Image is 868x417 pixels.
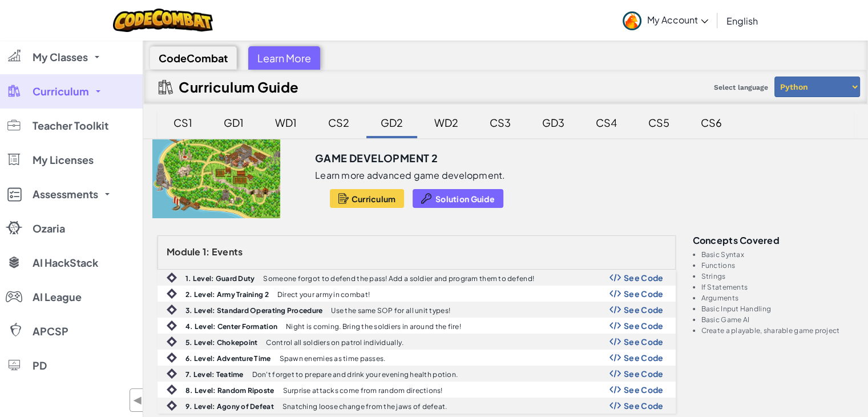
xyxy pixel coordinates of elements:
[185,402,274,411] b: 9. Level: Agony of Defeat
[33,292,82,302] span: AI League
[158,270,676,286] a: 1. Level: Guard Duty Someone forgot to defend the pass! Add a soldier and program them to defend!...
[33,121,108,131] span: Teacher Toolkit
[158,318,676,334] a: 4. Level: Center Formation Night is coming. Bring the soldiers in around the fire! Show Code Logo...
[701,272,854,280] li: Strings
[33,86,89,97] span: Curriculum
[167,384,177,395] img: IconIntro.svg
[609,370,621,378] img: Show Code Logo
[212,109,255,136] div: GD1
[179,79,299,95] h2: Curriculum Guide
[185,386,274,395] b: 8. Level: Random Riposte
[330,189,405,208] button: Curriculum
[693,235,854,245] h3: Concepts covered
[331,307,450,314] p: Use the same SOP for all unit types!
[158,382,676,398] a: 8. Level: Random Riposte Surprise attacks come from random directions! Show Code Logo See Code
[701,316,854,323] li: Basic Game AI
[624,401,664,410] span: See Code
[158,334,676,350] a: 5. Level: Chokepoint Control all soldiers on patrol individually. Show Code Logo See Code
[721,5,764,36] a: English
[158,302,676,318] a: 3. Level: Standard Operating Procedure Use the same SOP for all unit types! Show Code Logo See Code
[315,150,438,167] h3: Game Development 2
[609,354,621,362] img: Show Code Logo
[609,290,621,298] img: Show Code Logo
[701,294,854,302] li: Arguments
[701,251,854,258] li: Basic Syntax
[609,386,621,394] img: Show Code Logo
[159,80,173,94] img: IconCurriculumGuide.svg
[185,354,271,363] b: 6. Level: Adventure Time
[185,370,244,379] b: 7. Level: Teatime
[624,305,664,314] span: See Code
[167,272,177,283] img: IconIntro.svg
[167,320,177,331] img: IconIntro.svg
[623,11,641,30] img: avatar
[726,15,758,27] span: English
[435,194,495,203] span: Solution Guide
[33,52,88,62] span: My Classes
[617,2,714,38] a: My Account
[352,194,396,203] span: Curriculum
[167,368,177,379] img: IconIntro.svg
[624,289,664,298] span: See Code
[282,403,447,410] p: Snatching loose change from the jaws of defeat.
[158,366,676,382] a: 7. Level: Teatime Don't forget to prepare and drink your evening health potion. Show Code Logo Se...
[167,304,177,315] img: IconIntro.svg
[113,9,213,32] img: CodeCombat logo
[584,109,628,136] div: CS4
[624,273,664,282] span: See Code
[158,350,676,366] a: 6. Level: Adventure Time Spawn enemies as time passes. Show Code Logo See Code
[185,322,277,331] b: 4. Level: Center Formation
[624,353,664,362] span: See Code
[624,321,664,330] span: See Code
[609,274,621,282] img: Show Code Logo
[609,402,621,410] img: Show Code Logo
[185,290,269,299] b: 2. Level: Army Training 2
[33,223,65,234] span: Ozaria
[647,14,708,26] span: My Account
[423,109,470,136] div: WD2
[478,109,522,136] div: CS3
[282,387,442,394] p: Surprise attacks come from random directions!
[264,109,308,136] div: WD1
[158,286,676,302] a: 2. Level: Army Training 2 Direct your army in combat! Show Code Logo See Code
[33,155,94,165] span: My Licenses
[33,258,98,268] span: AI HackStack
[33,189,98,199] span: Assessments
[133,392,143,408] span: ◀
[701,327,854,334] li: Create a playable, sharable game project
[203,246,210,258] span: 1:
[609,338,621,346] img: Show Code Logo
[315,170,506,181] p: Learn more advanced game development.
[701,283,854,291] li: If Statements
[709,79,773,96] span: Select language
[167,288,177,299] img: IconIntro.svg
[369,109,414,136] div: GD2
[158,398,676,414] a: 9. Level: Agony of Defeat Snatching loose change from the jaws of defeat. Show Code Logo See Code
[413,189,503,208] button: Solution Guide
[637,109,681,136] div: CS5
[167,246,201,258] span: Module
[531,109,576,136] div: GD3
[212,246,243,258] span: Events
[317,109,361,136] div: CS2
[624,337,664,346] span: See Code
[167,400,177,411] img: IconIntro.svg
[701,262,854,269] li: Functions
[286,323,461,330] p: Night is coming. Bring the soldiers in around the fire!
[624,369,664,378] span: See Code
[150,46,237,70] div: CodeCombat
[279,355,385,362] p: Spawn enemies as time passes.
[689,109,733,136] div: CS6
[162,109,204,136] div: CS1
[609,306,621,314] img: Show Code Logo
[185,306,322,315] b: 3. Level: Standard Operating Procedure
[252,371,458,378] p: Don't forget to prepare and drink your evening health potion.
[609,322,621,330] img: Show Code Logo
[248,46,320,70] div: Learn More
[185,338,257,347] b: 5. Level: Chokepoint
[167,352,177,363] img: IconIntro.svg
[701,305,854,312] li: Basic Input Handling
[185,274,255,283] b: 1. Level: Guard Duty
